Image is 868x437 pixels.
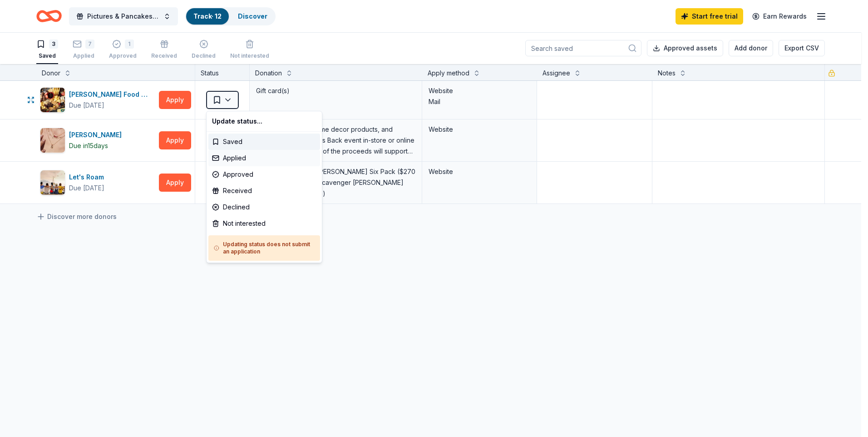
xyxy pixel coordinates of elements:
div: Received [208,183,320,199]
div: Declined [208,199,320,215]
div: Update status... [208,113,320,129]
div: Not interested [208,215,320,232]
div: Approved [208,166,320,183]
div: Applied [208,150,320,166]
h5: Updating status does not submit an application [214,241,315,255]
div: Saved [208,134,320,150]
